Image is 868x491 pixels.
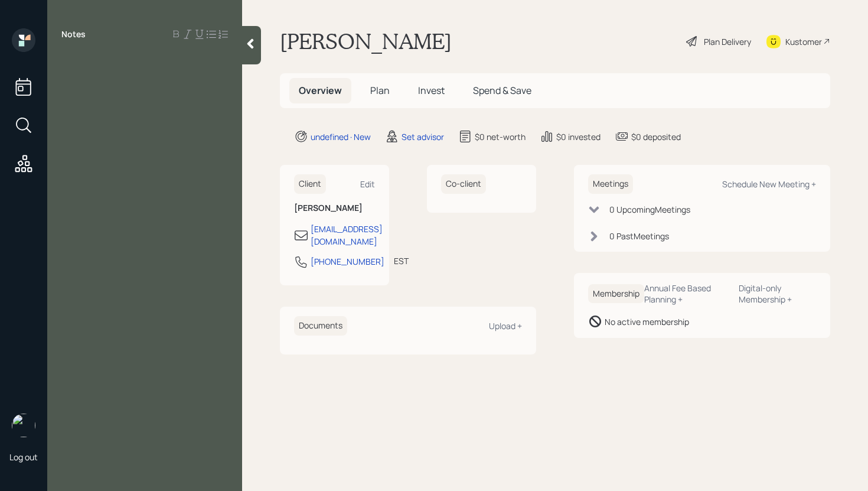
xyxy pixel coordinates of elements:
span: Invest [418,84,445,97]
div: Plan Delivery [704,35,751,48]
img: retirable_logo.png [12,414,35,437]
h6: Co-client [441,174,486,194]
div: Annual Fee Based Planning + [644,282,729,305]
div: $0 net-worth [475,131,526,143]
div: Upload + [489,320,522,331]
div: 0 Upcoming Meeting s [609,203,690,216]
span: Overview [299,84,342,97]
div: No active membership [605,316,689,328]
div: [PHONE_NUMBER] [311,255,384,268]
div: Digital-only Membership + [739,282,816,305]
div: Log out [9,451,38,463]
div: EST [394,255,409,267]
h1: [PERSON_NAME] [280,28,452,54]
span: Spend & Save [473,84,531,97]
span: Plan [370,84,390,97]
div: [EMAIL_ADDRESS][DOMAIN_NAME] [311,223,383,248]
div: Edit [360,178,375,190]
div: Schedule New Meeting + [722,178,816,190]
div: Kustomer [785,35,822,48]
h6: Meetings [588,174,633,194]
h6: Membership [588,284,644,304]
label: Notes [61,28,86,40]
div: $0 deposited [631,131,681,143]
h6: [PERSON_NAME] [294,203,375,213]
div: undefined · New [311,131,371,143]
div: Set advisor [402,131,444,143]
h6: Documents [294,316,347,336]
h6: Client [294,174,326,194]
div: 0 Past Meeting s [609,230,669,242]
div: $0 invested [556,131,601,143]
